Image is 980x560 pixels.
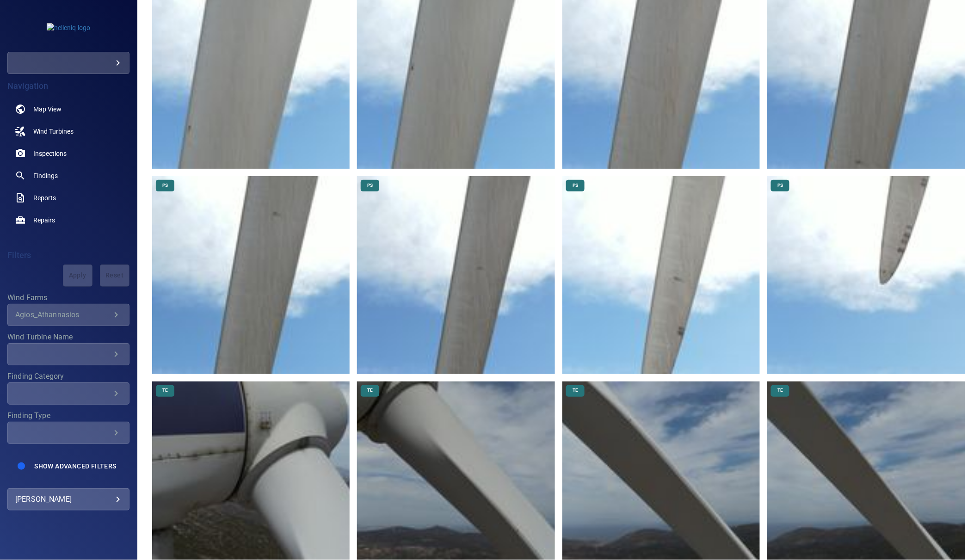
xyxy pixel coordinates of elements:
div: Finding Type [7,422,129,444]
span: TE [157,388,173,394]
span: PS [772,183,789,189]
a: reports noActive [7,187,129,209]
span: TE [772,388,789,394]
span: Map View [33,105,62,114]
div: helleniq [7,52,129,74]
label: Wind Farms [7,294,129,302]
a: findings noActive [7,165,129,187]
span: Findings [33,171,58,180]
label: Finding Type [7,412,129,419]
a: repairs noActive [7,209,129,231]
span: PS [567,183,584,189]
img: helleniq-logo [47,23,90,32]
label: Wind Turbine Name [7,333,129,341]
div: Wind Turbine Name [7,343,129,365]
span: Inspections [33,149,67,158]
span: Repairs [33,215,55,225]
div: Agios_Athannasios [15,310,111,319]
span: Wind Turbines [33,127,74,136]
h4: Navigation [7,81,129,91]
div: Wind Farms [7,304,129,326]
span: Show Advanced Filters [34,462,116,470]
span: Reports [33,193,56,203]
div: [PERSON_NAME] [15,492,122,507]
a: windturbines noActive [7,120,129,142]
span: TE [567,388,584,394]
span: TE [362,388,378,394]
span: PS [157,183,173,189]
h4: Filters [7,251,129,260]
a: inspections noActive [7,142,129,165]
label: Finding Category [7,373,129,380]
div: Finding Category [7,382,129,405]
button: Show Advanced Filters [29,459,122,474]
span: PS [362,183,378,189]
a: map noActive [7,98,129,120]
